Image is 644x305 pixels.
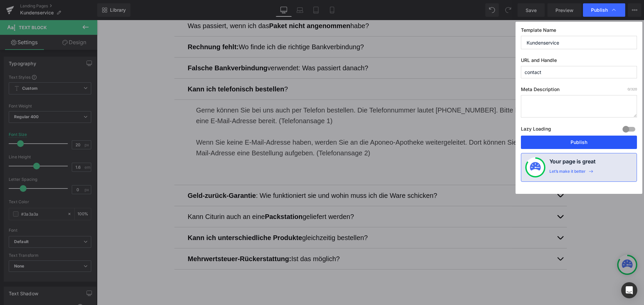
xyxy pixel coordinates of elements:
[621,282,637,298] div: Open Intercom Messenger
[91,212,457,223] p: gleichzeitig bestellen?
[91,21,457,32] p: Wo finde ich die richtige Bankverbindung?
[91,65,187,73] strong: Kann ich telefonisch bestellen
[172,2,253,9] b: Paket nicht angenommen
[91,235,195,242] strong: Mehrwertsteuer-Rückerstattung:
[530,162,541,173] img: onboarding-status.svg
[628,87,637,91] span: /320
[521,86,637,95] label: Meta Description
[91,170,457,181] p: : Wie funktioniert sie und wohin muss ich die Ware schicken?
[521,125,551,136] label: Lazy Loading
[91,233,457,244] p: Ist das möglich?
[91,23,142,30] b: Rechnung fehlt:
[91,64,457,74] p: ?
[168,193,206,200] strong: Packstation
[91,43,457,53] p: verwendet: Was passiert danach?
[91,172,159,179] b: Geld-zurück-Garantie
[91,191,457,202] p: Kann Citurin auch an eine geliefert werden?
[99,117,448,138] p: Wenn Sie keine E-Mail-Adresse haben, werden Sie an die Aponeo-Apotheke weitergeleitet. Dort könne...
[91,214,205,221] strong: Kann ich unterschiedliche Produkte
[99,85,448,106] p: Gerne können Sie bei uns auch per Telefon bestellen. Die Telefonnummer lautet [PHONE_NUMBER]. Bit...
[628,87,630,91] span: 0
[521,27,637,36] label: Template Name
[549,157,596,169] h4: Your page is great
[521,57,637,66] label: URL and Handle
[91,0,457,11] p: Was passiert, wenn ich das habe?
[549,169,586,177] div: Let’s make it better
[521,136,637,149] button: Publish
[591,7,608,13] span: Publish
[91,44,171,52] strong: Falsche Bankverbindung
